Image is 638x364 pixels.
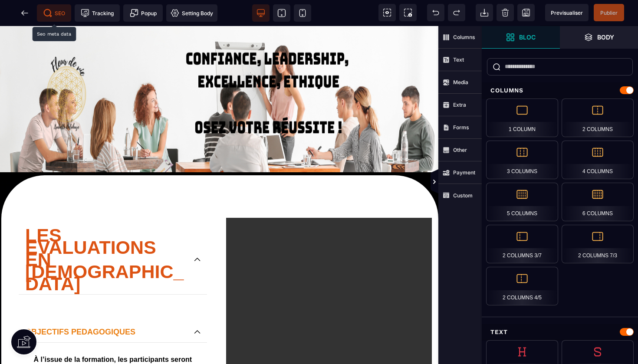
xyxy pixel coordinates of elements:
[562,225,634,263] div: 2 Columns 7/3
[482,82,638,98] div: Columns
[562,98,634,137] div: 2 Columns
[453,34,475,40] strong: Columns
[600,10,618,16] span: Publier
[453,124,469,131] strong: Forms
[378,4,396,21] span: View components
[486,98,558,137] div: 1 Column
[25,203,185,264] p: LES EVALUATIONS EN [DEMOGRAPHIC_DATA]
[562,141,634,179] div: 4 Columns
[597,34,614,40] strong: Body
[453,79,468,85] strong: Media
[486,267,558,305] div: 2 Columns 4/5
[482,324,638,340] div: Text
[486,183,558,221] div: 5 Columns
[486,225,558,263] div: 2 Columns 3/7
[453,169,475,176] strong: Payment
[482,26,560,49] span: Open Blocks
[453,102,466,108] strong: Extra
[25,300,185,312] p: OBJECTIFS PEDAGOGIQUES
[453,192,473,199] strong: Custom
[453,147,467,153] strong: Other
[562,183,634,221] div: 6 Columns
[399,4,417,21] span: Screenshot
[453,56,464,63] strong: Text
[171,9,213,17] span: Setting Body
[81,9,114,17] span: Tracking
[43,9,65,17] span: SEO
[560,26,638,49] span: Open Layer Manager
[486,141,558,179] div: 3 Columns
[519,34,536,40] strong: Bloc
[545,4,589,21] span: Preview
[130,9,157,17] span: Popup
[551,10,583,16] span: Previsualiser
